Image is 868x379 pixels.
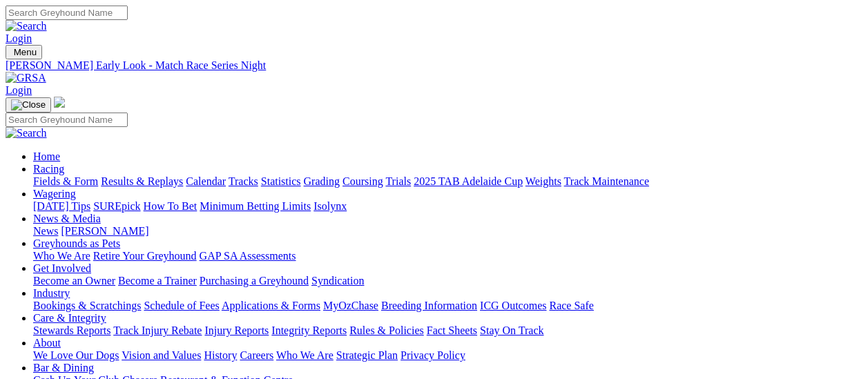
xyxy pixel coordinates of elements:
div: Care & Integrity [33,324,862,337]
a: Syndication [311,275,364,286]
a: Privacy Policy [401,349,465,361]
a: Who We Are [276,349,334,361]
div: Racing [33,175,862,188]
a: Who We Are [33,250,90,262]
a: About [33,337,61,349]
a: Retire Your Greyhound [93,250,197,262]
a: News & Media [33,213,101,224]
a: Wagering [33,188,76,200]
div: Industry [33,300,862,312]
a: History [204,349,237,361]
a: [PERSON_NAME] [61,225,148,237]
a: Careers [240,349,273,361]
a: Tracks [229,175,258,187]
a: Industry [33,287,70,299]
a: Bar & Dining [33,362,94,373]
a: We Love Our Dogs [33,349,119,361]
a: Strategic Plan [336,349,398,361]
div: About [33,349,862,362]
a: Results & Replays [101,175,183,187]
a: Race Safe [549,300,593,311]
a: Greyhounds as Pets [33,237,120,249]
a: Weights [525,175,561,187]
a: Fact Sheets [427,324,477,336]
a: Stay On Track [480,324,543,336]
img: logo-grsa-white.png [54,97,65,108]
a: 2025 TAB Adelaide Cup [414,175,523,187]
img: Search [6,127,47,139]
a: Breeding Information [381,300,477,311]
button: Toggle navigation [6,97,51,113]
a: Isolynx [314,200,347,212]
a: Purchasing a Greyhound [200,275,309,286]
div: Wagering [33,200,862,213]
a: SUREpick [93,200,140,212]
a: Become a Trainer [118,275,197,286]
a: Bookings & Scratchings [33,300,141,311]
div: Greyhounds as Pets [33,250,862,262]
a: Fields & Form [33,175,98,187]
button: Toggle navigation [6,45,42,59]
a: Injury Reports [204,324,269,336]
a: Stewards Reports [33,324,110,336]
a: Schedule of Fees [144,300,219,311]
a: Login [6,84,32,96]
input: Search [6,6,128,20]
a: ICG Outcomes [480,300,546,311]
a: Home [33,150,60,162]
a: Grading [304,175,340,187]
a: Become an Owner [33,275,115,286]
a: News [33,225,58,237]
a: GAP SA Assessments [200,250,296,262]
a: Calendar [186,175,226,187]
a: Track Maintenance [564,175,649,187]
a: Integrity Reports [271,324,347,336]
a: [PERSON_NAME] Early Look - Match Race Series Night [6,59,862,72]
a: Care & Integrity [33,312,106,324]
a: Trials [385,175,411,187]
a: Vision and Values [122,349,201,361]
a: MyOzChase [323,300,378,311]
img: GRSA [6,72,46,84]
span: Menu [14,47,37,57]
div: Get Involved [33,275,862,287]
a: Get Involved [33,262,91,274]
a: Coursing [343,175,383,187]
a: Rules & Policies [349,324,424,336]
input: Search [6,113,128,127]
a: Track Injury Rebate [113,324,202,336]
div: News & Media [33,225,862,237]
img: Search [6,20,47,32]
a: Statistics [261,175,301,187]
a: Minimum Betting Limits [200,200,311,212]
a: Login [6,32,32,44]
a: Racing [33,163,64,175]
a: Applications & Forms [222,300,320,311]
a: [DATE] Tips [33,200,90,212]
img: Close [11,99,46,110]
a: How To Bet [144,200,197,212]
